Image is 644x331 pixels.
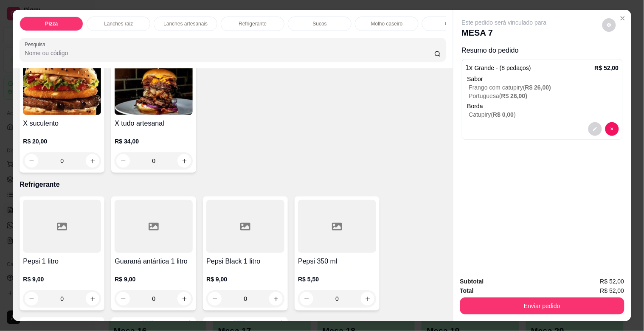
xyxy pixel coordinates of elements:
[600,277,624,286] span: R$ 52,00
[462,18,547,27] p: Este pedido será vinculado para
[605,122,619,136] button: decrease-product-quantity
[600,286,624,295] span: R$ 52,00
[616,11,630,25] button: Close
[501,93,528,99] span: R$ 26,00 )
[467,102,619,110] p: Borda
[25,41,48,48] label: Pesquisa
[163,20,208,27] p: Lanches artesanais
[466,63,531,73] p: 1 x
[300,292,313,306] button: decrease-product-quantity
[23,137,101,146] p: R$ 20,00
[298,275,376,283] p: R$ 5,50
[20,180,446,190] p: Refrigerante
[206,275,284,283] p: R$ 9,00
[493,111,514,118] span: R$ 0,00
[45,20,58,27] p: Pizza
[269,292,283,306] button: increase-product-quantity
[469,110,619,119] p: Catupiry ( )
[115,118,193,129] h4: X tudo artesanal
[115,275,193,283] p: R$ 9,00
[115,137,193,146] p: R$ 34,00
[239,20,267,27] p: Refrigerante
[206,256,284,266] h4: Pepsi Black 1 litro
[25,49,434,57] input: Pesquisa
[371,20,403,27] p: Molho caseiro
[462,27,547,39] p: MESA 7
[588,122,602,136] button: decrease-product-quantity
[475,65,531,71] span: Grande - (8 pedaços)
[460,287,474,294] strong: Total
[460,297,624,314] button: Enviar pedido
[445,20,463,27] p: Cerveja
[23,62,101,115] img: product-image
[115,256,193,266] h4: Guaraná antártica 1 litro
[298,256,376,266] h4: Pepsi 350 ml
[361,292,374,306] button: increase-product-quantity
[23,118,101,129] h4: X suculento
[313,20,327,27] p: Sucos
[462,45,623,56] p: Resumo do pedido
[525,84,551,91] span: R$ 26,00 )
[23,275,101,283] p: R$ 9,00
[23,256,101,266] h4: Pepsi 1 litro
[469,92,619,100] p: Portuguesa (
[115,62,193,115] img: product-image
[25,292,38,306] button: decrease-product-quantity
[116,292,130,306] button: decrease-product-quantity
[469,83,619,92] p: Frango com catupiry (
[460,278,484,285] strong: Subtotal
[86,292,99,306] button: increase-product-quantity
[177,292,191,306] button: increase-product-quantity
[208,292,222,306] button: decrease-product-quantity
[467,75,619,83] div: Sabor
[602,18,616,32] button: decrease-product-quantity
[104,20,133,27] p: Lanches raiz
[595,64,619,72] p: R$ 52,00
